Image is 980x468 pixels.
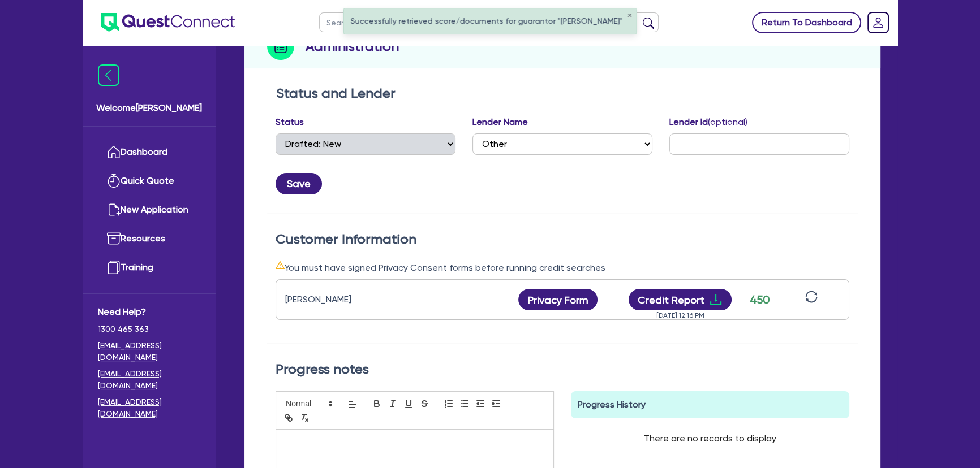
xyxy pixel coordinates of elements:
div: Progress History [571,391,849,418]
label: Lender Name [472,115,528,129]
span: warning [276,261,285,270]
a: Training [98,253,200,282]
h2: Status and Lender [276,85,849,102]
a: Dashboard [98,138,200,167]
a: [EMAIL_ADDRESS][DOMAIN_NAME] [98,396,200,420]
button: ✕ [627,13,632,19]
a: [EMAIL_ADDRESS][DOMAIN_NAME] [98,368,200,392]
button: sync [802,290,821,310]
img: quick-quote [107,174,121,188]
a: Return To Dashboard [752,12,861,33]
img: training [107,261,121,274]
a: Resources [98,224,200,253]
div: There are no records to display [630,418,790,459]
img: icon-menu-close [98,64,119,86]
a: Quick Quote [98,167,200,196]
span: Welcome [PERSON_NAME] [96,101,202,115]
a: Dropdown toggle [863,8,893,37]
img: quest-connect-logo-blue [101,13,235,32]
button: Save [276,173,322,194]
label: Lender Id [669,115,747,129]
span: download [709,293,723,306]
img: resources [107,232,121,245]
div: 450 [746,291,774,308]
img: step-icon [267,33,294,60]
span: sync [805,291,818,303]
span: (optional) [708,116,747,127]
h2: Progress notes [276,361,849,378]
div: You must have signed Privacy Consent forms before running credit searches [276,261,849,275]
button: Credit Reportdownload [629,289,732,310]
h2: Administration [306,36,399,57]
h2: Customer Information [276,231,849,248]
a: New Application [98,196,200,224]
input: Search by name, application ID or mobile number... [319,12,659,32]
label: Status [276,115,304,129]
img: new-application [107,203,121,216]
span: Need Help? [98,305,200,319]
a: [EMAIL_ADDRESS][DOMAIN_NAME] [98,340,200,363]
button: Privacy Form [518,289,598,310]
div: Successfully retrieved score/documents for guarantor "[PERSON_NAME]" [344,8,637,34]
div: [PERSON_NAME] [285,293,427,306]
span: 1300 465 363 [98,323,200,335]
